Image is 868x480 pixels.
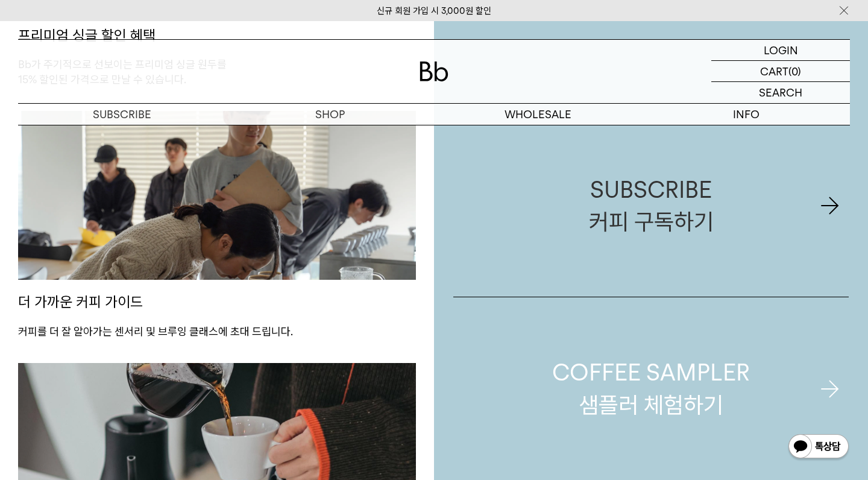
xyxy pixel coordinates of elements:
img: 로고 [420,62,448,81]
p: SEARCH [759,82,802,103]
p: LOGIN [764,40,798,60]
img: 카카오톡 채널 1:1 채팅 버튼 [787,433,850,462]
a: COFFEE SAMPLER샘플러 체험하기 [453,297,849,480]
div: COFFEE SAMPLER 샘플러 체험하기 [552,356,750,420]
a: SUBSCRIBE [18,104,226,125]
p: 커피를 더 잘 알아가는 센서리 및 브루잉 클래스에 초대 드립니다. [18,324,416,339]
a: CART (0) [711,61,850,82]
a: SHOP [226,104,434,125]
a: 신규 회원 가입 시 3,000원 할인 [377,5,491,16]
img: 커스텀 가능한 구독 [18,111,416,280]
p: (0) [788,61,801,81]
p: 더 가까운 커피 가이드 [18,280,416,324]
a: LOGIN [711,40,850,61]
a: SUBSCRIBE커피 구독하기 [453,115,849,297]
div: SUBSCRIBE 커피 구독하기 [589,174,714,238]
p: INFO [642,104,850,125]
p: WHOLESALE [434,104,642,125]
p: CART [760,61,788,81]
